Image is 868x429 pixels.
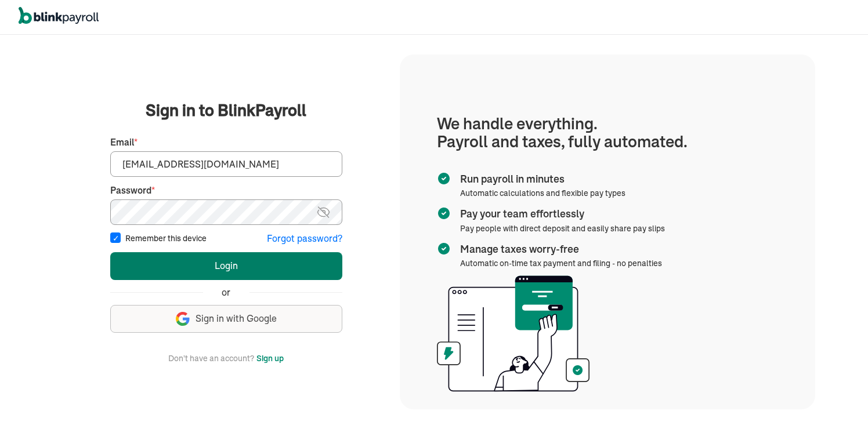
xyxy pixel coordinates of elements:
[267,232,342,245] button: Forgot password?
[110,305,342,333] button: Sign in with Google
[110,151,342,177] input: Your email address
[437,206,451,220] img: checkmark
[110,252,342,280] button: Login
[460,188,625,198] span: Automatic calculations and flexible pay types
[437,172,451,186] img: checkmark
[256,351,284,365] button: Sign up
[168,351,254,365] span: Don't have an account?
[146,99,306,122] span: Sign in to BlinkPayroll
[110,136,342,149] label: Email
[110,184,342,197] label: Password
[125,232,207,244] label: Remember this device
[19,7,99,24] img: logo
[460,242,657,257] span: Manage taxes worry-free
[460,223,665,234] span: Pay people with direct deposit and easily share pay slips
[196,312,277,325] span: Sign in with Google
[437,115,778,151] h1: We handle everything. Payroll and taxes, fully automated.
[460,172,621,187] span: Run payroll in minutes
[437,242,451,256] img: checkmark
[222,286,230,299] span: or
[316,205,331,219] img: eye
[437,275,589,392] img: illustration
[176,312,190,326] img: google
[669,304,868,429] iframe: Chat Widget
[460,206,660,221] span: Pay your team effortlessly
[460,258,662,268] span: Automatic on-time tax payment and filing - no penalties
